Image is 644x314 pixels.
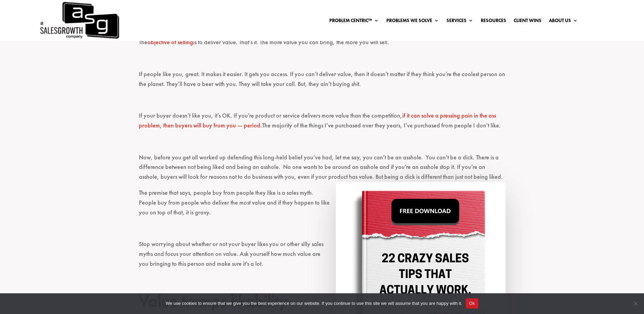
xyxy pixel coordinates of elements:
[139,37,505,53] p: The is to deliver value. That’s it. The more value you can bring, the more you will sell.
[386,18,439,25] a: Problems We Solve
[466,298,478,309] button: Ok
[139,239,505,275] p: Stop worrying about whether or not your buyer likes you or other silly sales myths and focus your...
[139,153,505,188] p: Now, before you get all worked up defending this long-held belief you’ve had, let me say, you can...
[139,69,505,95] p: If people like you, great. It makes it easier. It gets you access. If you can’t deliver value, th...
[329,18,379,25] a: Problem Centric™
[446,18,473,25] a: Services
[549,18,578,25] a: About Us
[147,38,193,46] a: objective of selling
[514,18,541,25] a: Client Wins
[632,300,639,307] span: No
[139,111,505,137] p: If your buyer doesn’t like you, it’s OK. If you’re product or service delivers more value than th...
[166,300,462,307] span: We use cookies to ensure that we give you the best experience on our website. If you continue to ...
[481,18,506,25] a: Resources
[139,111,496,129] a: if it can solve a pressing pain in the ass problem, then buyers will buy from you — period.
[139,188,505,223] p: The premise that says, people buy from people they like is a sales myth. People buy from people w...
